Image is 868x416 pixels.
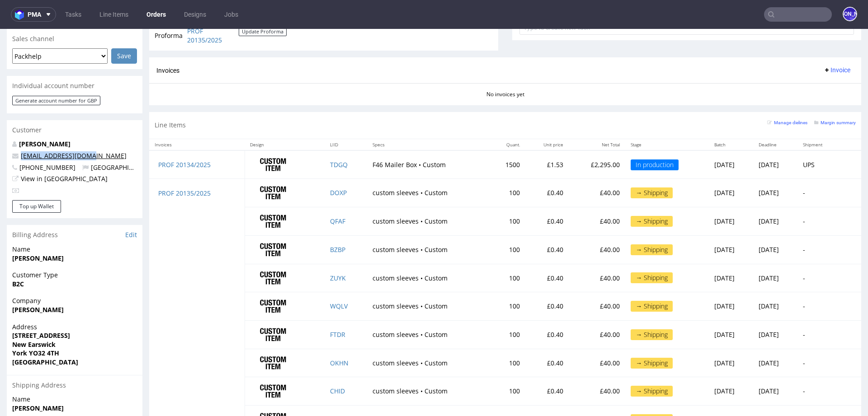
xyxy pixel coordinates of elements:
p: £40.00 [574,386,620,395]
p: £40.00 [574,245,620,254]
p: £40.00 [574,330,620,339]
td: 100 [489,263,525,292]
img: ico-item-custom-a8f9c3db6a5631ce2f509e228e8b95abde266dc4376634de7b166047de09ff05.png [250,379,296,402]
td: [DATE] [709,122,753,150]
td: 100 [489,291,525,320]
img: ico-item-custom-a8f9c3db6a5631ce2f509e228e8b95abde266dc4376634de7b166047de09ff05.png [250,153,296,175]
div: → Shipping [631,300,673,311]
td: [DATE] [753,150,797,178]
td: custom sleeves • Custom [367,235,489,263]
td: 100 [489,178,525,207]
a: Line Items [94,7,134,22]
td: [DATE] [709,263,753,292]
a: CHID [330,358,345,366]
p: £40.00 [574,358,620,367]
a: BZBP [330,216,345,225]
td: [DATE] [709,235,753,263]
th: Shipment [797,110,840,122]
td: custom sleeves • Custom [367,206,489,235]
div: → Shipping [631,159,673,169]
th: Net Total [569,110,625,122]
td: - [797,235,840,263]
td: £0.40 [525,206,569,235]
td: [DATE] [709,178,753,207]
td: - [797,206,840,235]
strong: [PERSON_NAME] [12,225,64,234]
img: ico-item-custom-a8f9c3db6a5631ce2f509e228e8b95abde266dc4376634de7b166047de09ff05.png [250,125,296,147]
img: ico-item-custom-a8f9c3db6a5631ce2f509e228e8b95abde266dc4376634de7b166047de09ff05.png [250,294,296,317]
div: → Shipping [631,329,673,340]
td: [DATE] [753,206,797,235]
td: [DATE] [753,263,797,292]
td: - [797,377,840,405]
td: UPS [797,122,840,150]
td: custom sleeves • Custom [367,150,489,178]
th: LIID [325,110,367,122]
img: ico-item-custom-a8f9c3db6a5631ce2f509e228e8b95abde266dc4376634de7b166047de09ff05.png [250,266,296,289]
td: - [797,178,840,207]
td: [DATE] [753,178,797,207]
div: → Shipping [631,243,673,254]
a: DOXP [330,159,347,168]
div: → Shipping [631,385,673,396]
td: custom sleeves • Custom [367,377,489,405]
td: 1500 [489,122,525,150]
strong: [STREET_ADDRESS] [12,302,70,311]
a: Designs [179,7,212,22]
button: Generate account number for GBP [12,67,100,76]
td: [DATE] [753,291,797,320]
span: Company [12,267,137,276]
img: ico-item-custom-a8f9c3db6a5631ce2f509e228e8b95abde266dc4376634de7b166047de09ff05.png [250,181,296,204]
td: £0.40 [525,178,569,207]
span: Invoices [156,38,179,45]
th: Specs [367,110,489,122]
td: - [797,263,840,292]
img: logo [15,9,28,20]
td: £0.40 [525,348,569,377]
td: - [797,150,840,178]
td: - [797,291,840,320]
a: PROF 20135/2025 [158,160,211,168]
td: 100 [489,150,525,178]
a: [PERSON_NAME] [19,111,71,119]
span: [PHONE_NUMBER] [12,134,75,143]
strong: [PERSON_NAME] [12,276,64,285]
button: Top up Wallet [12,171,61,184]
p: £40.00 [574,216,620,225]
figcaption: [PERSON_NAME] [844,8,856,20]
td: £0.40 [525,263,569,292]
td: 100 [489,348,525,377]
td: £0.40 [525,320,569,348]
td: [DATE] [709,206,753,235]
td: [DATE] [709,348,753,377]
div: → Shipping [631,272,673,283]
th: Invoices [149,110,245,122]
td: £0.40 [525,150,569,178]
strong: B2C [12,251,24,259]
div: No invoices yet [149,54,861,70]
strong: [PERSON_NAME] [12,375,64,383]
span: pma [28,11,41,18]
a: WQLV [330,273,348,281]
img: ico-item-custom-a8f9c3db6a5631ce2f509e228e8b95abde266dc4376634de7b166047de09ff05.png [250,351,296,374]
a: [EMAIL_ADDRESS][DOMAIN_NAME] [21,122,127,131]
strong: New Earswick [12,311,56,320]
input: Save [111,19,137,35]
td: [DATE] [709,320,753,348]
a: OKHN [330,330,349,338]
a: PROF 20134/2025 [158,131,211,140]
span: [GEOGRAPHIC_DATA] [82,134,154,143]
div: Line Items [149,83,861,110]
p: £40.00 [574,301,620,310]
td: custom sleeves • Custom [367,263,489,292]
span: Name [12,366,137,375]
a: FTDR [330,301,345,310]
button: pma [11,7,56,22]
span: Name [12,216,137,225]
th: Batch [709,110,753,122]
a: JELH [330,386,343,395]
small: Margin summary [814,91,856,96]
div: In production [631,131,679,141]
small: Manage dielines [767,91,807,96]
th: Unit price [525,110,569,122]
